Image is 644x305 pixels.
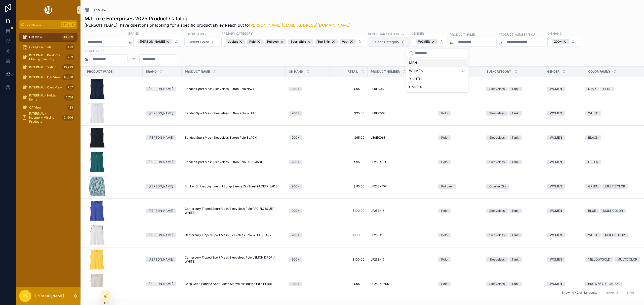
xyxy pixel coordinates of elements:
[292,87,299,91] div: 200+
[333,258,365,262] span: $100.00
[371,184,387,188] span: LF25EK75F
[512,209,519,213] div: Tank
[292,160,299,164] div: 200+
[550,257,562,262] div: WOMEN
[289,160,327,164] a: 200+
[149,135,173,140] div: [PERSON_NAME]
[292,184,299,189] div: 200+
[547,257,582,262] a: WOMEN
[585,282,640,286] a: BROWN/BEIGE/KHAKI
[412,37,448,47] button: Select Button
[547,37,579,47] button: Select Button
[292,209,299,213] div: 200+
[547,31,562,36] label: On Hand
[371,258,384,262] span: LF25EK15
[185,233,283,237] a: Canterbury Tipped Sport Mesh Sleeveless Polo WHITE/NAVY
[450,32,475,37] label: Product Name
[547,111,582,116] a: WOMEN
[547,209,582,213] a: WOMEN
[407,59,467,67] div: MEN
[438,233,480,237] a: Polo
[489,160,505,164] div: Sleeveless
[149,257,173,262] div: [PERSON_NAME]
[371,209,384,213] span: LF25EK15
[588,160,598,164] div: GREEN
[19,103,77,112] a: QA View133
[333,282,365,286] span: $95.00
[91,8,106,13] span: List View
[499,32,535,37] label: Product Number/SKU
[138,39,172,44] div: [PERSON_NAME]
[547,160,582,164] a: WOMEN
[289,184,327,189] a: 200+
[438,184,480,189] a: Pullover
[585,184,640,189] a: GREENMULTICOLOR
[146,209,179,213] a: [PERSON_NAME]
[185,256,283,264] span: Canterbury Tipped Sport Mesh Sleeveless Polo LEMON DROP / WHITE
[486,160,541,164] a: SleevelessTank
[371,136,432,140] a: LE0EK06S
[85,15,351,22] h1: MJ Luxe Enterprises 2025 Product Catalog
[35,293,64,298] p: [PERSON_NAME]
[292,111,299,116] div: 200+
[617,257,637,262] div: MULTICOLOR
[489,233,505,237] div: Sleeveless
[44,6,53,14] img: App logo
[333,233,365,237] span: $100.00
[407,75,467,83] div: YOUTH
[149,233,173,237] div: [PERSON_NAME]
[441,282,448,286] div: Polo
[406,58,468,92] div: Suggestions
[185,282,283,286] a: Casa Capri Banded Sport Mesh Sleeveless Button Polo PEBBLE
[185,184,277,188] span: Bunker Stripes Lightweight Long-Sleeve Zip Sunshirt DEEP JADE
[489,257,505,262] div: Sleeveless
[550,209,562,213] div: WOMEN
[489,282,505,286] div: Sleeveless
[407,83,467,91] div: UNISEX
[85,49,104,53] label: Retail Price
[603,87,611,91] div: BLUE
[85,8,106,13] a: List View
[265,39,286,44] button: Unselect PULLOVER
[292,257,299,262] div: 200+
[62,74,74,80] div: 14,888
[588,282,619,286] div: BROWN/BEIGE/KHAKI
[487,70,511,74] span: Sub-Category
[333,160,365,164] a: $95.00
[226,39,245,44] div: Jacket
[288,39,313,44] div: Sport Shirt
[588,87,596,91] div: NAVY
[29,93,62,101] span: INTERNAL - Hidden Items
[588,111,598,116] div: WHITE
[289,70,303,74] span: On Hand
[588,135,598,140] div: BLACK
[29,53,64,61] span: INTERNAL - Products Missing Inventory
[438,209,480,213] a: Polo
[547,135,582,140] a: WOMEN
[289,135,327,140] a: 200+
[19,113,77,122] a: INTERNAL - Inventory Missing Products21,606
[371,87,386,91] span: LE0EK06S
[512,160,519,164] div: Tank
[371,282,432,286] a: LF25EK06SK
[372,39,399,44] span: Select Category
[138,39,172,44] button: Unselect PETER_MILLAR
[441,233,448,237] div: Polo
[66,84,74,90] div: 757
[585,87,640,91] a: NAVYBLUE
[371,184,432,188] a: LF25EK75F
[146,70,157,74] span: Brand
[185,282,274,286] span: Casa Capri Banded Sport Mesh Sleeveless Button Polo PEBBLE
[550,111,562,116] div: WOMEN
[486,282,541,286] a: SleevelessTank
[371,233,432,237] a: LF25EK15
[486,87,541,91] a: SleevelessTank
[333,136,365,140] a: $95.00
[247,39,263,44] div: Polo
[340,39,356,44] div: Vest
[146,282,179,286] a: [PERSON_NAME]
[416,39,437,44] div: WOMEN
[149,160,173,164] div: [PERSON_NAME]
[412,31,424,36] label: Gender
[340,39,356,44] button: Unselect VEST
